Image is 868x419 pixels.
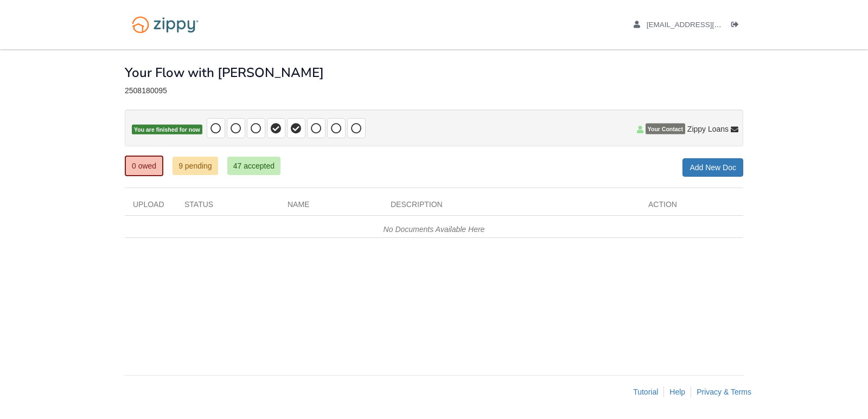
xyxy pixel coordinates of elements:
[227,157,280,175] a: 47 accepted
[697,388,751,396] a: Privacy & Terms
[125,86,743,95] div: 2508180095
[125,156,163,176] a: 0 owed
[125,11,206,38] img: Logo
[634,21,771,31] a: edit profile
[731,21,743,31] a: Log out
[687,124,729,134] span: Zippy Loans
[384,225,485,234] em: No Documents Available Here
[669,388,685,396] a: Help
[682,158,743,177] a: Add New Doc
[633,388,658,396] a: Tutorial
[176,199,279,215] div: Status
[279,199,382,215] div: Name
[132,125,202,135] span: You are finished for now
[647,21,771,29] span: adominguez6804@gmail.com
[382,199,640,215] div: Description
[125,199,176,215] div: Upload
[640,199,743,215] div: Action
[173,157,218,175] a: 9 pending
[646,124,685,134] span: Your Contact
[125,66,324,80] h1: Your Flow with [PERSON_NAME]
